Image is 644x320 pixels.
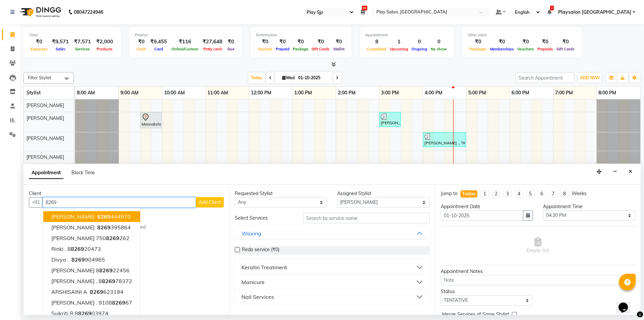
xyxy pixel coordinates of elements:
span: [PERSON_NAME] . [51,278,97,284]
span: [PERSON_NAME] [26,154,64,160]
li: 8 [560,190,569,198]
div: ₹7,571 [71,38,94,46]
span: [PERSON_NAME] . [51,299,97,306]
li: 5 [526,190,535,198]
span: 95 [362,6,367,10]
li: 3 [503,190,512,198]
div: 0 [410,38,429,46]
a: 4:00 PM [423,88,444,98]
a: 8:00 PM [597,88,618,98]
ngb-highlight: 444970 [96,213,131,220]
a: 8:00 AM [75,88,97,98]
span: 8269 [112,299,125,306]
span: No show [429,47,448,51]
div: ₹0 [555,38,576,46]
ngb-highlight: 8 03974 [75,310,108,317]
span: 8269 [71,245,84,252]
ngb-highlight: 395864 [96,224,131,231]
div: Finance [135,32,237,38]
div: Nail Services [241,293,274,301]
div: 0 [429,38,448,46]
div: Manicure [241,278,265,286]
span: Sales [54,47,67,51]
input: Search Appointment [516,73,574,83]
button: Close [626,167,635,177]
span: Products [95,47,114,51]
b: 08047224946 [74,3,103,21]
div: 8 [365,38,388,46]
span: Wed [280,75,296,80]
div: ₹9,455 [148,38,170,46]
div: ₹0 [225,38,237,46]
span: Voucher [256,47,274,51]
span: 8269 [102,278,115,284]
div: Today [462,190,476,197]
span: [PERSON_NAME] [26,135,64,141]
span: [PERSON_NAME] [26,115,64,121]
a: 9:00 AM [119,88,140,98]
div: ₹0 [291,38,310,46]
iframe: chat widget [616,293,637,313]
span: Redo service (₹0) [242,246,279,255]
a: 3:00 PM [379,88,400,98]
div: Appointment Notes [441,268,635,275]
span: Wallet [331,47,346,51]
div: Select Services [230,215,298,222]
a: 6:00 PM [510,88,531,98]
span: Stylist [26,90,41,96]
div: ₹0 [516,38,536,46]
ngb-highlight: 8 20473 [67,245,101,252]
a: 2:00 PM [336,88,357,98]
span: ADD NEW [580,75,600,80]
input: Search by Name/Mobile/Email/Code [43,197,196,208]
div: Client [29,190,224,197]
div: Appointment Date [441,203,533,210]
span: Ongoing [410,47,429,51]
span: [PERSON_NAME] [51,235,95,241]
div: ₹116 [170,38,200,46]
span: Rinki . [51,245,66,252]
span: Memberships [488,47,516,51]
span: Today [248,73,265,83]
span: [PERSON_NAME] [26,102,64,108]
span: 8269 [90,288,103,295]
div: Meenakshi, TK01, 09:30 AM-10:00 AM, Nail extension removal [141,113,161,127]
div: ₹27,648 [200,38,225,46]
input: yyyy-mm-dd [441,210,523,221]
span: Filter Stylist [28,75,51,80]
span: 4 [550,6,554,10]
span: Merge Services of Same Stylist [442,311,509,319]
span: ARSHISAINI A [51,288,87,295]
a: 1:00 PM [292,88,314,98]
span: Playsalon [GEOGRAPHIC_DATA] [558,9,631,16]
span: Expenses [29,47,49,51]
ngb-highlight: 8 22456 [96,267,129,274]
span: Add Client [199,199,221,205]
ngb-highlight: 750 262 [96,235,129,241]
div: ₹0 [331,38,346,46]
div: Keratin Treatment [241,263,287,271]
span: Upcoming [388,47,410,51]
span: Completed [365,47,388,51]
span: Package [291,47,310,51]
div: [PERSON_NAME] ., TK05, 04:00 PM-05:00 PM, Spa pedicure [424,133,465,146]
div: Total [29,32,116,38]
a: 11:00 AM [206,88,230,98]
a: 12:00 PM [249,88,273,98]
div: Other sales [468,32,576,38]
li: 2 [492,190,500,198]
ngb-highlight: 8 78372 [99,278,132,284]
span: Prepaid [274,47,291,51]
span: Gift Cards [310,47,331,51]
span: Appointment [29,167,63,179]
div: ₹0 [468,38,488,46]
div: Jump to [441,190,458,197]
li: 6 [537,190,546,198]
ngb-highlight: 623194 [89,288,123,295]
span: Divya . [51,256,69,263]
div: Appointment [365,32,448,38]
li: 4 [515,190,523,198]
span: 8269 [106,235,119,241]
span: Petty cash [202,47,224,51]
a: 5:00 PM [467,88,488,98]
